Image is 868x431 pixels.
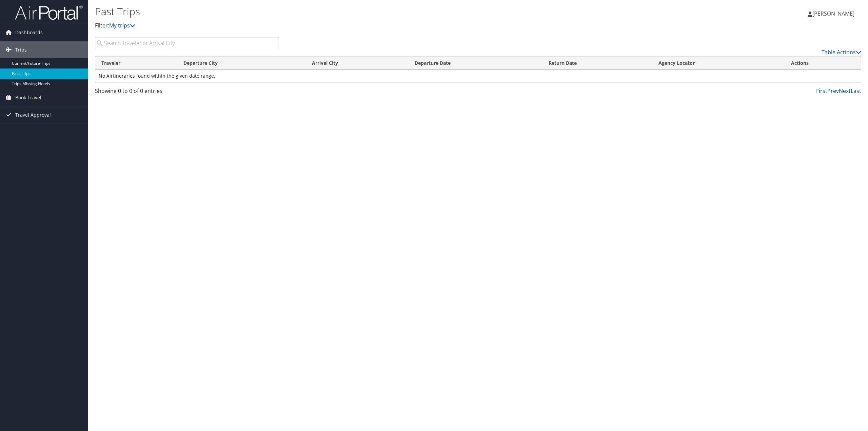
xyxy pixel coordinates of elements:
p: Filter: [95,21,606,30]
a: [PERSON_NAME] [808,3,861,24]
a: My trips [109,22,135,29]
a: Last [851,87,861,95]
th: Agency Locator: activate to sort column ascending [652,57,785,70]
h1: Past Trips [95,4,606,19]
a: First [816,87,827,95]
a: Table Actions [822,48,861,56]
a: Prev [827,87,839,95]
th: Return Date: activate to sort column ascending [542,57,652,70]
div: Showing 0 to 0 of 0 entries [95,87,279,98]
img: airportal-logo.png [15,4,83,20]
span: Travel Approval [15,106,51,123]
span: Trips [15,41,27,58]
span: [PERSON_NAME] [812,10,854,17]
a: Next [839,87,851,95]
span: Book Travel [15,89,41,106]
span: Dashboards [15,24,43,41]
th: Actions [785,57,861,70]
td: No Airtineraries found within the given date range. [95,70,861,82]
th: Arrival City: activate to sort column ascending [306,57,409,70]
th: Departure City: activate to sort column ascending [177,57,305,70]
input: Search Traveler or Arrival City [95,37,279,49]
th: Traveler: activate to sort column ascending [95,57,177,70]
th: Departure Date: activate to sort column ascending [409,57,542,70]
